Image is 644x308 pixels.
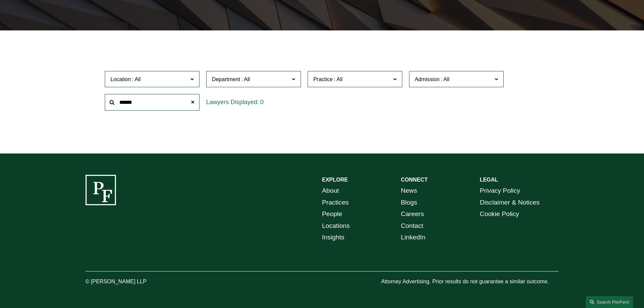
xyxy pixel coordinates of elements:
span: Admission [415,76,440,82]
a: News [401,185,417,197]
span: Location [111,76,131,82]
a: Careers [401,208,424,220]
span: Department [212,76,240,82]
a: Blogs [401,197,417,209]
span: Practice [313,76,333,82]
strong: LEGAL [480,177,498,183]
a: Search this site [586,296,633,308]
a: LinkedIn [401,232,426,243]
a: Practices [322,197,349,209]
a: Cookie Policy [480,208,519,220]
span: 0 [260,99,264,105]
a: Disclaimer & Notices [480,197,540,209]
a: People [322,208,342,220]
a: Locations [322,220,350,232]
a: Privacy Policy [480,185,520,197]
p: © [PERSON_NAME] LLP [86,277,184,287]
a: Insights [322,232,344,243]
p: Attorney Advertising. Prior results do not guarantee a similar outcome. [381,277,558,287]
a: Contact [401,220,423,232]
strong: EXPLORE [322,177,348,183]
a: About [322,185,339,197]
strong: CONNECT [401,177,428,183]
